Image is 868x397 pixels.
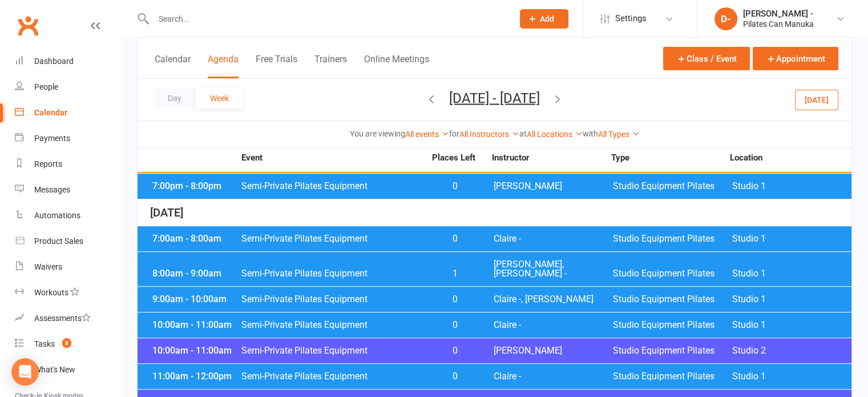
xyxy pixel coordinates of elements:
[150,234,241,243] div: 7:00am - 8:00am
[62,338,71,348] span: 8
[155,54,191,78] button: Calendar
[241,295,425,304] span: Semi-Private Pilates Equipment
[241,182,425,191] span: Semi-Private Pilates Equipment
[540,14,554,23] span: Add
[150,320,241,330] div: 10:00am - 11:00am
[241,346,425,355] span: Semi-Private Pilates Equipment
[492,154,611,162] strong: Instructor
[613,372,732,381] span: Studio Equipment Pilates
[425,234,485,243] span: 0
[15,74,120,100] a: People
[494,295,613,304] span: Claire -, [PERSON_NAME]
[732,182,851,191] span: Studio 1
[663,47,750,70] button: Class / Event
[15,49,120,74] a: Dashboard
[241,234,425,243] span: Semi-Private Pilates Equipment
[15,151,120,177] a: Reports
[732,372,851,381] span: Studio 1
[150,11,505,27] input: Search...
[527,130,583,139] a: All Locations
[613,234,732,243] span: Studio Equipment Pilates
[34,262,62,271] div: Waivers
[15,228,120,254] a: Product Sales
[241,269,425,278] span: Semi-Private Pilates Equipment
[732,346,851,355] span: Studio 2
[519,129,527,138] strong: at
[494,260,613,278] span: [PERSON_NAME], [PERSON_NAME] -
[314,54,347,78] button: Trainers
[494,346,613,355] span: [PERSON_NAME]
[208,54,239,78] button: Agenda
[425,346,485,355] span: 0
[583,129,598,138] strong: with
[732,320,851,330] span: Studio 1
[138,199,851,226] div: [DATE]
[611,154,730,162] strong: Type
[34,236,83,246] div: Product Sales
[753,47,838,70] button: Appointment
[520,9,568,29] button: Add
[459,130,519,139] a: All Instructors
[34,108,67,117] div: Calendar
[34,314,91,323] div: Assessments
[15,280,120,306] a: Workouts
[743,9,814,19] div: [PERSON_NAME] -
[154,88,196,109] button: Day
[196,88,243,109] button: Week
[732,269,851,278] span: Studio 1
[425,182,485,191] span: 0
[241,154,423,162] strong: Event
[613,295,732,304] span: Studio Equipment Pilates
[15,126,120,151] a: Payments
[34,185,70,194] div: Messages
[732,234,851,243] span: Studio 1
[449,90,540,106] button: [DATE] - [DATE]
[14,11,42,40] a: Clubworx
[15,177,120,203] a: Messages
[15,357,120,383] a: What's New
[425,269,485,278] span: 1
[615,6,647,31] span: Settings
[150,295,241,304] div: 9:00am - 10:00am
[364,54,429,78] button: Online Meetings
[150,346,241,355] div: 10:00am - 11:00am
[15,203,120,228] a: Automations
[15,100,120,126] a: Calendar
[350,129,405,138] strong: You are viewing
[714,7,737,30] div: D-
[34,211,80,220] div: Automations
[613,269,732,278] span: Studio Equipment Pilates
[598,130,640,139] a: All Types
[494,372,613,381] span: Claire -
[425,320,485,330] span: 0
[743,19,814,29] div: Pilates Can Manuka
[150,182,241,191] div: 7:00pm - 8:00pm
[15,254,120,280] a: Waivers
[613,182,732,191] span: Studio Equipment Pilates
[241,372,425,381] span: Semi-Private Pilates Equipment
[15,331,120,357] a: Tasks 8
[425,295,485,304] span: 0
[795,89,838,110] button: [DATE]
[494,182,613,191] span: [PERSON_NAME]
[449,129,459,138] strong: for
[34,134,70,143] div: Payments
[15,306,120,331] a: Assessments
[34,339,55,348] div: Tasks
[34,288,68,297] div: Workouts
[256,54,297,78] button: Free Trials
[150,269,241,278] div: 8:00am - 9:00am
[425,372,485,381] span: 0
[11,358,39,386] div: Open Intercom Messenger
[34,365,75,374] div: What's New
[613,346,732,355] span: Studio Equipment Pilates
[613,320,732,330] span: Studio Equipment Pilates
[34,159,62,169] div: Reports
[730,154,849,162] strong: Location
[494,234,613,243] span: Claire -
[494,320,613,330] span: Claire -
[34,82,58,91] div: People
[241,320,425,330] span: Semi-Private Pilates Equipment
[732,295,851,304] span: Studio 1
[405,130,449,139] a: All events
